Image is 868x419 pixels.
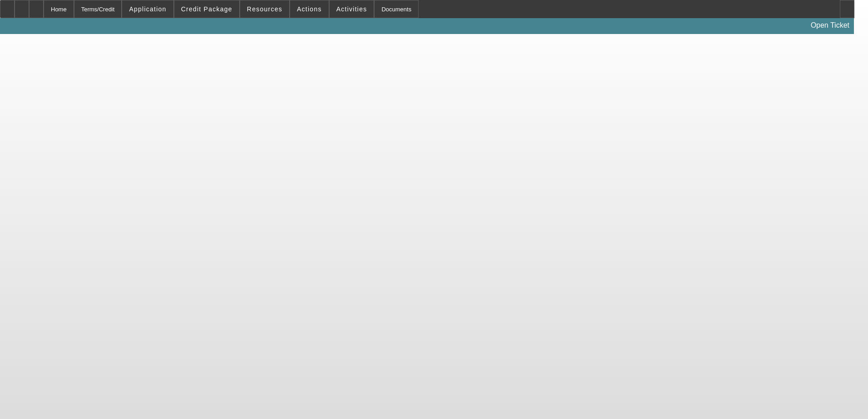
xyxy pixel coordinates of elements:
button: Activities [330,0,374,18]
span: Resources [247,5,282,13]
button: Resources [240,0,289,18]
span: Application [129,5,166,13]
button: Credit Package [174,0,239,18]
span: Credit Package [181,5,232,13]
span: Actions [297,5,322,13]
a: Open Ticket [807,18,853,33]
span: Activities [336,5,367,13]
button: Actions [290,0,329,18]
button: Application [122,0,173,18]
